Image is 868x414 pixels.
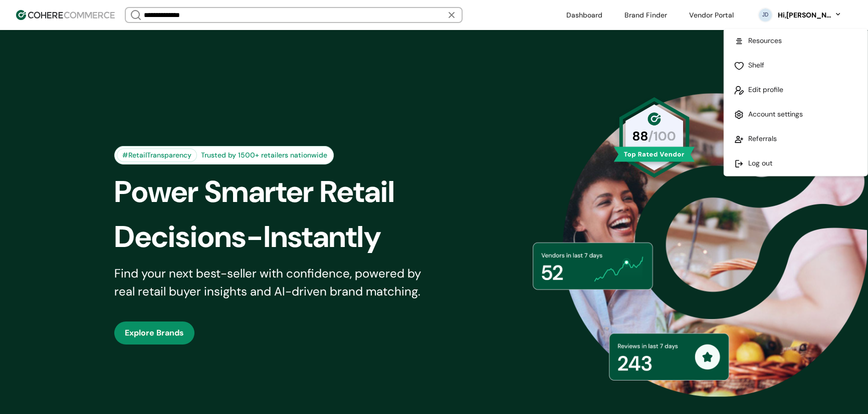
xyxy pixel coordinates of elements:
[114,264,434,300] div: Find your next best-seller with confidence, powered by real retail buyer insights and AI-driven b...
[777,10,842,20] button: Hi,[PERSON_NAME]
[117,148,197,162] div: #RetailTransparency
[114,321,194,344] button: Explore Brands
[114,169,451,214] div: Power Smarter Retail
[758,7,773,22] svg: 0 percent
[16,10,115,20] img: Cohere Logo
[114,214,451,259] div: Decisions-Instantly
[777,10,832,20] div: Hi, [PERSON_NAME]
[197,150,331,160] div: Trusted by 1500+ retailers nationwide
